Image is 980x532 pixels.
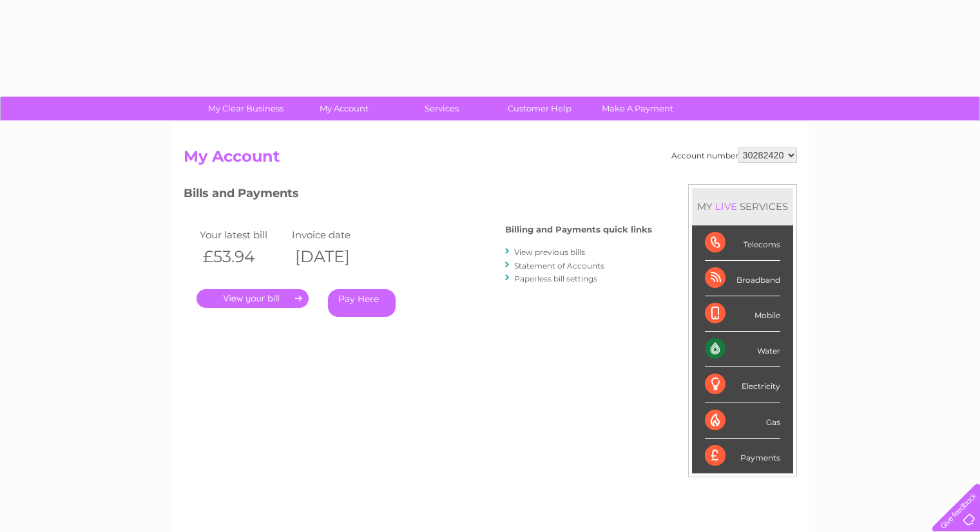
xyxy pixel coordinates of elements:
div: Electricity [705,367,780,403]
div: MY SERVICES [692,188,793,225]
div: Telecoms [705,225,780,261]
td: Invoice date [289,226,381,243]
a: Services [389,97,495,120]
a: Pay Here [328,289,396,317]
th: [DATE] [289,243,381,270]
div: Water [705,332,780,367]
a: Make A Payment [584,97,691,120]
th: £53.94 [197,243,289,270]
h4: Billing and Payments quick links [505,225,652,234]
div: Payments [705,439,780,473]
div: LIVE [713,200,740,213]
a: View previous bills [514,247,585,257]
h3: Bills and Payments [184,184,652,207]
div: Broadband [705,261,780,296]
h2: My Account [184,147,797,172]
a: Paperless bill settings [514,274,597,283]
a: Statement of Accounts [514,261,604,271]
div: Mobile [705,296,780,332]
div: Account number [671,147,797,163]
a: My Account [291,97,397,120]
td: Your latest bill [197,226,289,243]
a: My Clear Business [193,97,299,120]
a: Customer Help [486,97,593,120]
div: Gas [705,403,780,439]
a: . [197,289,309,308]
